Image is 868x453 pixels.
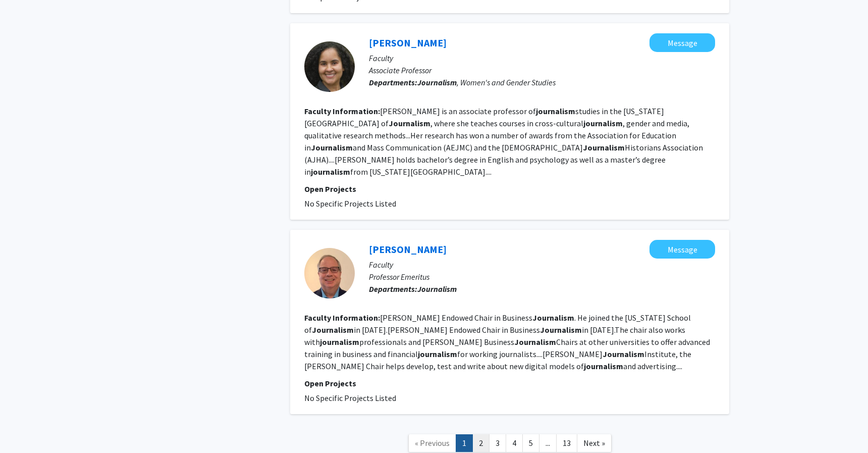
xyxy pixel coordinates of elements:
span: « Previous [415,438,450,448]
b: journalism [584,361,623,371]
span: , Women's and Gender Studies [417,77,556,87]
b: Departments: [369,77,417,87]
p: Faculty [369,52,715,64]
span: No Specific Projects Listed [304,198,396,209]
p: Open Projects [304,377,715,389]
span: ... [546,438,550,448]
a: Next [577,434,612,452]
b: Departments: [369,284,417,294]
b: Journalism [532,313,574,323]
a: 3 [489,434,506,452]
a: 13 [556,434,577,452]
a: [PERSON_NAME] [369,243,447,256]
a: 4 [506,434,523,452]
button: Message Randall Smith [649,240,715,259]
span: No Specific Projects Listed [304,393,396,403]
p: Associate Professor [369,64,715,76]
a: Previous Page [408,434,456,452]
fg-read-more: [PERSON_NAME] Endowed Chair in Business . He joined the [US_STATE] School of in [DATE].[PERSON_NA... [304,313,710,371]
b: Journalism [312,325,354,335]
b: journalism [311,167,350,177]
fg-read-more: [PERSON_NAME] is an associate professor of studies in the [US_STATE][GEOGRAPHIC_DATA] of , where ... [304,106,703,177]
b: Faculty Information: [304,313,380,323]
b: journalism [418,349,457,359]
b: Journalism [583,142,625,153]
b: Journalism [389,118,430,128]
a: 1 [456,434,473,452]
p: Professor Emeritus [369,271,715,283]
b: Journalism [311,142,353,153]
b: Journalism [417,284,457,294]
iframe: Chat [8,408,43,445]
a: 5 [522,434,539,452]
b: Journalism [603,349,644,359]
b: Journalism [417,77,457,87]
a: [PERSON_NAME] [369,36,447,49]
p: Open Projects [304,183,715,195]
b: journalism [583,118,623,128]
b: journalism [320,337,359,347]
span: Next » [583,438,605,448]
button: Message Cristina Mislán [649,33,715,52]
b: journalism [536,106,575,116]
b: Journalism [540,325,582,335]
b: Faculty Information: [304,106,380,116]
a: 2 [472,434,490,452]
b: Journalism [514,337,556,347]
p: Faculty [369,259,715,271]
